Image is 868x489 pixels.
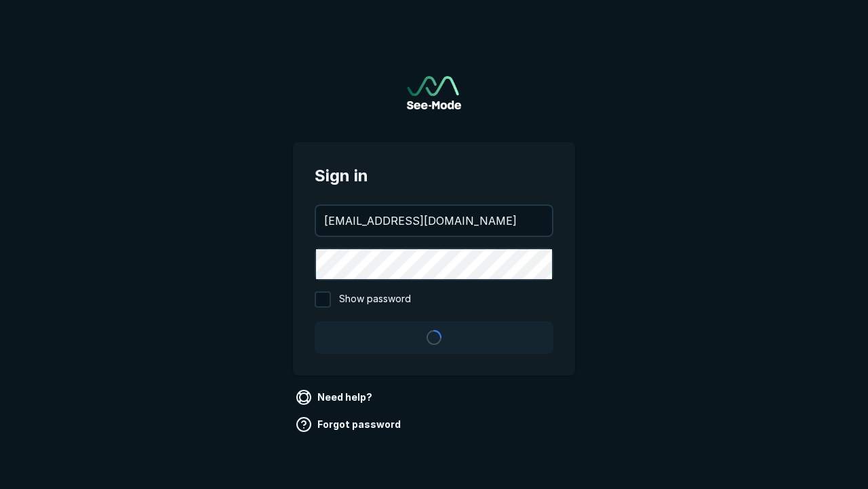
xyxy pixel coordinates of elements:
a: Go to sign in [407,76,461,109]
img: See-Mode Logo [407,76,461,109]
span: Show password [339,291,411,308]
a: Forgot password [293,414,406,435]
a: Need help? [293,386,378,408]
span: Sign in [315,164,553,188]
input: your@email.com [316,206,552,236]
